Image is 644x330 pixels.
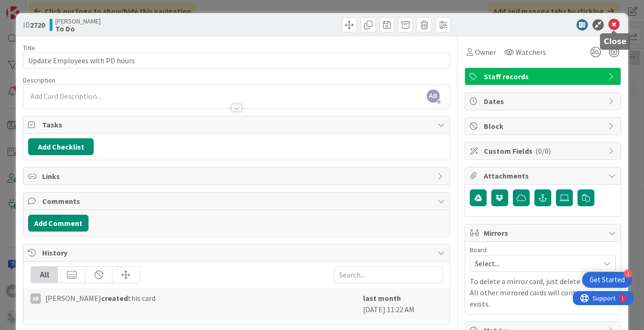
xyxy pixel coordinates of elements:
span: Board [470,247,487,253]
div: Get Started [590,275,625,285]
span: Dates [484,96,604,107]
div: 1 [49,4,51,11]
span: Attachments [484,170,604,181]
div: AB [30,293,41,304]
span: Mirrors [484,227,604,239]
span: Staff records [484,71,604,82]
span: [PERSON_NAME] [55,17,101,25]
span: ID [23,19,45,30]
h5: Close [604,37,627,46]
input: Search... [334,266,443,283]
div: All [31,267,58,283]
p: To delete a mirror card, just delete the card. All other mirrored cards will continue to exists. [470,276,616,309]
span: Owner [475,46,496,58]
input: type card name here... [23,52,450,69]
button: Add Comment [28,215,89,232]
b: created [101,293,128,303]
button: Add Checklist [28,138,94,155]
b: 2720 [30,20,45,30]
div: 1 [624,270,632,278]
b: last month [363,293,401,303]
span: ( 0/0 ) [535,146,551,156]
span: [PERSON_NAME] this card [45,292,155,304]
span: Comments [42,195,432,207]
span: Watchers [516,46,546,58]
div: Open Get Started checklist, remaining modules: 1 [582,272,632,288]
label: Title [23,44,35,52]
span: Description [23,76,55,84]
span: AB [427,90,440,103]
b: To Do [55,25,101,32]
span: Tasks [42,119,432,130]
span: Custom Fields [484,145,604,157]
span: Links [42,171,432,182]
div: [DATE] 11:22 AM [363,292,443,315]
span: History [42,247,432,258]
span: Support [20,1,43,13]
span: Block [484,120,604,132]
span: Select... [475,257,595,270]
